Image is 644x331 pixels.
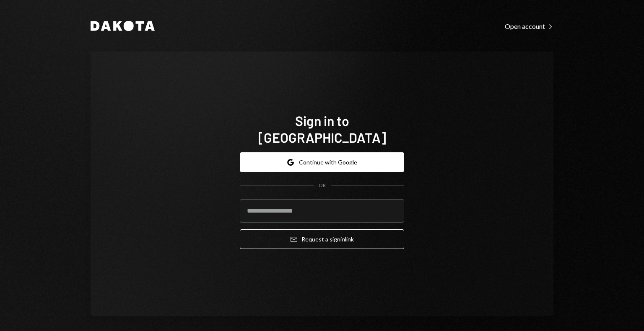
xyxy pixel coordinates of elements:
button: Request a signinlink [240,229,404,249]
h1: Sign in to [GEOGRAPHIC_DATA] [240,112,404,146]
a: Open account [505,21,553,31]
div: Open account [505,22,553,31]
button: Continue with Google [240,152,404,172]
div: OR [319,182,326,189]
